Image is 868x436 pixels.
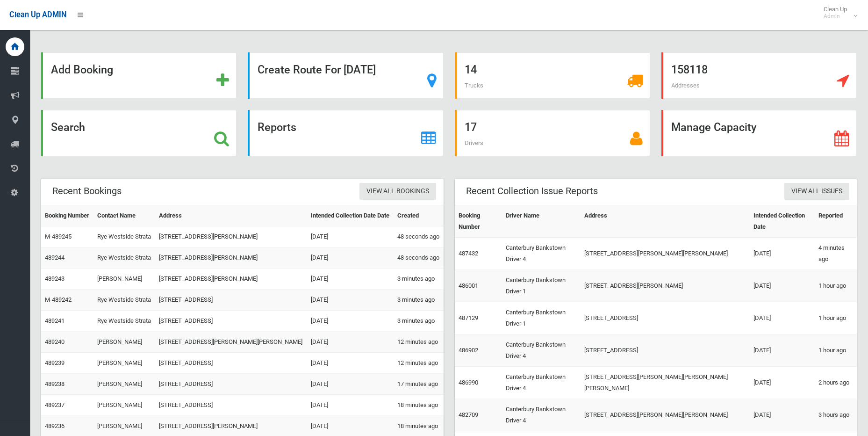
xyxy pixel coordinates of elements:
[155,311,307,332] td: [STREET_ADDRESS]
[93,226,155,247] td: Rye Westside Strata
[394,290,444,311] td: 3 minutes ago
[394,205,444,226] th: Created
[581,367,750,399] td: [STREET_ADDRESS][PERSON_NAME][PERSON_NAME][PERSON_NAME]
[502,238,581,270] td: Canterbury Bankstown Driver 4
[248,110,443,156] a: Reports
[93,205,155,226] th: Contact Name
[45,296,72,303] a: M-489242
[93,374,155,395] td: [PERSON_NAME]
[93,332,155,353] td: [PERSON_NAME]
[750,302,815,334] td: [DATE]
[93,353,155,374] td: [PERSON_NAME]
[750,205,815,238] th: Intended Collection Date
[581,205,750,238] th: Address
[307,226,394,247] td: [DATE]
[815,238,857,270] td: 4 minutes ago
[455,205,502,238] th: Booking Number
[581,302,750,334] td: [STREET_ADDRESS]
[815,205,857,238] th: Reported
[9,10,66,19] span: Clean Up ADMIN
[394,332,444,353] td: 12 minutes ago
[581,238,750,270] td: [STREET_ADDRESS][PERSON_NAME][PERSON_NAME]
[502,302,581,334] td: Canterbury Bankstown Driver 1
[307,205,394,226] th: Intended Collection Date Date
[784,183,849,200] a: View All Issues
[155,332,307,353] td: [STREET_ADDRESS][PERSON_NAME][PERSON_NAME]
[45,275,65,282] a: 489243
[41,110,237,156] a: Search
[359,183,436,200] a: View All Bookings
[155,395,307,416] td: [STREET_ADDRESS]
[394,374,444,395] td: 17 minutes ago
[258,121,296,134] strong: Reports
[93,247,155,269] td: Rye Westside Strata
[502,270,581,302] td: Canterbury Bankstown Driver 1
[93,290,155,311] td: Rye Westside Strata
[465,63,477,76] strong: 14
[661,110,857,156] a: Manage Capacity
[51,121,85,134] strong: Search
[581,334,750,367] td: [STREET_ADDRESS]
[307,311,394,332] td: [DATE]
[459,314,478,321] a: 487129
[815,367,857,399] td: 2 hours ago
[45,422,65,429] a: 489236
[502,399,581,431] td: Canterbury Bankstown Driver 4
[465,82,483,89] span: Trucks
[581,270,750,302] td: [STREET_ADDRESS][PERSON_NAME]
[671,121,756,134] strong: Manage Capacity
[750,399,815,431] td: [DATE]
[502,334,581,367] td: Canterbury Bankstown Driver 4
[307,269,394,290] td: [DATE]
[307,374,394,395] td: [DATE]
[815,270,857,302] td: 1 hour ago
[750,367,815,399] td: [DATE]
[155,205,307,226] th: Address
[45,233,72,240] a: M-489245
[394,269,444,290] td: 3 minutes ago
[465,121,477,134] strong: 17
[815,399,857,431] td: 3 hours ago
[41,205,93,226] th: Booking Number
[45,380,65,387] a: 489238
[155,269,307,290] td: [STREET_ADDRESS][PERSON_NAME]
[307,353,394,374] td: [DATE]
[465,139,483,146] span: Drivers
[502,367,581,399] td: Canterbury Bankstown Driver 4
[671,82,700,89] span: Addresses
[41,52,237,99] a: Add Booking
[394,247,444,269] td: 48 seconds ago
[155,353,307,374] td: [STREET_ADDRESS]
[155,247,307,269] td: [STREET_ADDRESS][PERSON_NAME]
[815,302,857,334] td: 1 hour ago
[750,334,815,367] td: [DATE]
[459,250,478,257] a: 487432
[155,290,307,311] td: [STREET_ADDRESS]
[661,52,857,99] a: 158118 Addresses
[394,226,444,247] td: 48 seconds ago
[307,395,394,416] td: [DATE]
[307,290,394,311] td: [DATE]
[394,395,444,416] td: 18 minutes ago
[248,52,443,99] a: Create Route For [DATE]
[750,238,815,270] td: [DATE]
[394,353,444,374] td: 12 minutes ago
[671,63,708,76] strong: 158118
[307,332,394,353] td: [DATE]
[93,395,155,416] td: [PERSON_NAME]
[581,399,750,431] td: [STREET_ADDRESS][PERSON_NAME][PERSON_NAME]
[394,311,444,332] td: 3 minutes ago
[258,63,376,76] strong: Create Route For [DATE]
[459,411,478,418] a: 482709
[45,254,65,261] a: 489244
[459,282,478,289] a: 486001
[45,401,65,408] a: 489237
[455,52,650,99] a: 14 Trucks
[307,247,394,269] td: [DATE]
[41,182,133,200] header: Recent Bookings
[455,110,650,156] a: 17 Drivers
[459,379,478,386] a: 486990
[45,359,65,366] a: 489239
[502,205,581,238] th: Driver Name
[459,347,478,354] a: 486902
